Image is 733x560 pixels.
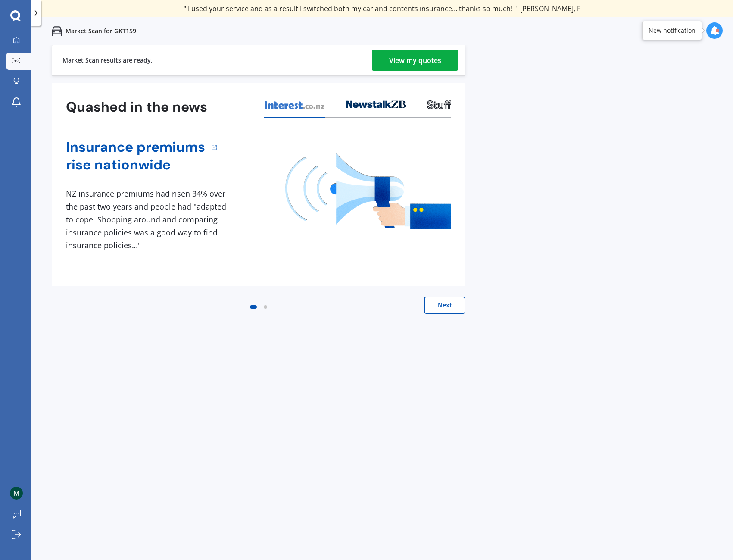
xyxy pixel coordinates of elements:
img: car.f15378c7a67c060ca3f3.svg [52,26,62,36]
a: View my quotes [372,50,458,71]
p: Market Scan for GKT159 [66,27,136,35]
div: View my quotes [389,50,441,71]
img: ACg8ocLIjOJRAyeJauzNE2-Dey-z4JLR6pRDVHPv8y_mj0DxI7c1wA=s96-c [10,487,23,500]
div: New notification [649,26,696,35]
a: rise nationwide [66,156,205,174]
div: Market Scan results are ready. [62,45,153,75]
img: media image [285,153,451,229]
a: Insurance premiums [66,138,205,156]
button: Next [424,297,465,314]
div: NZ insurance premiums had risen 34% over the past two years and people had "adapted to cope. Shop... [66,188,230,252]
h3: Quashed in the news [66,98,207,116]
